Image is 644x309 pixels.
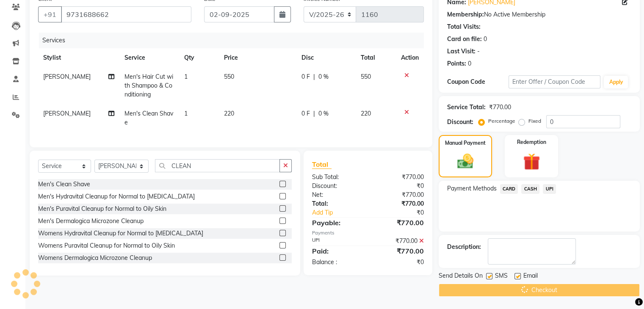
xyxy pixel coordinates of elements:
div: Sub Total: [306,173,368,182]
span: SMS [495,271,508,282]
span: 0 % [318,72,329,81]
label: Fixed [528,117,541,125]
div: Card on file: [447,35,482,44]
th: Total [356,48,396,67]
span: CARD [500,184,518,194]
div: ₹770.00 [368,246,430,256]
th: Qty [179,48,219,67]
div: Balance : [306,258,368,267]
div: Coupon Code [447,77,509,86]
div: Men's Clean Shave [38,180,90,189]
input: Search or Scan [155,159,279,172]
span: 0 F [301,72,310,81]
label: Redemption [517,138,546,146]
span: 550 [224,73,234,80]
th: Service [119,48,179,67]
span: 220 [361,110,371,117]
div: Net: [306,190,368,199]
div: Membership: [447,10,484,19]
div: Men's Dermalogica Microzone Cleanup [38,217,144,226]
input: Search by Name/Mobile/Email/Code [61,6,191,22]
div: 0 [468,59,471,68]
span: 0 % [318,109,329,118]
div: ₹0 [378,208,430,217]
div: Discount: [306,182,368,190]
div: ₹770.00 [368,173,430,182]
div: 0 [484,35,487,44]
div: Paid: [306,246,368,256]
span: Send Details On [439,271,483,282]
a: Add Tip [306,208,378,217]
div: Points: [447,59,466,68]
button: +91 [38,6,62,22]
span: [PERSON_NAME] [43,73,91,80]
span: Email [523,271,538,282]
label: Percentage [488,117,515,125]
div: Men's Puravital Cleanup for Normal to Oily Skin [38,204,166,213]
div: ₹0 [368,258,430,267]
img: _gift.svg [518,151,545,172]
div: Men's Hydravital Cleanup for Normal to [MEDICAL_DATA] [38,192,195,201]
div: Description: [447,243,481,251]
span: 550 [361,73,371,80]
span: Payment Methods [447,184,497,193]
div: ₹770.00 [368,190,430,199]
span: Men's Hair Cut with Shampoo & Conditioning [124,73,173,98]
img: _cash.svg [452,152,478,171]
span: Total [312,160,332,169]
div: Payments [312,229,424,237]
th: Action [396,48,424,67]
div: Womens Dermalogica Microzone Cleanup [38,254,152,262]
div: ₹770.00 [368,218,430,228]
div: Service Total: [447,103,486,112]
div: Payable: [306,218,368,228]
span: Men's Clean Shave [124,110,173,126]
th: Price [219,48,296,67]
div: Total Visits: [447,22,481,31]
label: Manual Payment [445,139,486,147]
div: - [477,47,480,56]
div: UPI [306,237,368,246]
span: | [313,72,315,81]
button: Apply [604,76,628,88]
span: 1 [184,73,188,80]
input: Enter Offer / Coupon Code [509,75,601,88]
div: ₹770.00 [368,237,430,246]
div: ₹0 [368,182,430,190]
div: Services [39,33,430,48]
span: UPI [543,184,556,194]
div: Womens Hydravital Cleanup for Normal to [MEDICAL_DATA] [38,229,203,238]
div: Total: [306,199,368,208]
div: ₹770.00 [489,103,511,112]
th: Disc [296,48,356,67]
div: Discount: [447,118,473,127]
th: Stylist [38,48,119,67]
span: 0 F [301,109,310,118]
span: 220 [224,110,234,117]
div: Womens Puravital Cleanup for Normal to Oily Skin [38,241,175,250]
div: ₹770.00 [368,199,430,208]
div: No Active Membership [447,10,631,19]
span: | [313,109,315,118]
div: Last Visit: [447,47,475,56]
span: CASH [521,184,539,194]
span: [PERSON_NAME] [43,110,91,117]
span: 1 [184,110,188,117]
